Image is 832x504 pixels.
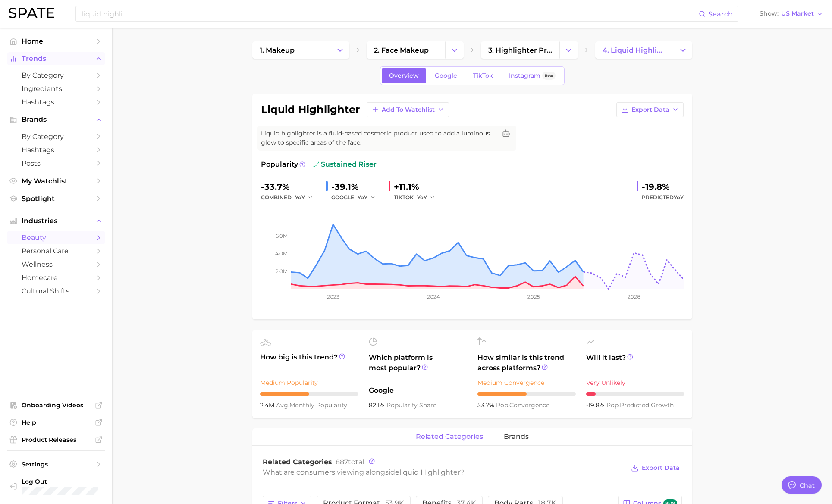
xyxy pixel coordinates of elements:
span: Posts [22,159,91,167]
a: wellness [7,258,105,271]
button: YoY [358,192,376,203]
span: Industries [22,217,91,225]
span: Spotlight [22,195,91,203]
span: Help [22,419,91,426]
a: 2. face makeup [367,41,445,59]
span: YoY [417,194,427,201]
span: Overview [389,72,419,79]
span: Add to Watchlist [382,106,435,113]
span: Popularity [261,159,298,170]
span: Hashtags [22,146,91,154]
span: brands [504,433,529,441]
a: Posts [7,157,105,170]
button: Export Data [616,102,684,117]
span: Show [760,11,779,16]
button: Change Category [559,41,578,59]
span: YoY [358,194,367,201]
div: combined [261,192,319,203]
span: homecare [22,274,91,282]
span: monthly popularity [276,401,347,409]
div: 1 / 10 [586,392,684,396]
tspan: 2025 [527,293,540,300]
button: Export Data [629,462,681,474]
span: Search [708,10,733,18]
a: beauty [7,231,105,244]
button: Change Category [331,41,349,59]
a: by Category [7,130,105,143]
div: -19.8% [642,180,684,194]
a: 4. liquid highlighter [595,41,674,59]
span: 53.7% [477,401,496,409]
span: related categories [416,433,483,441]
a: Overview [382,68,426,83]
span: predicted growth [606,401,674,409]
button: YoY [295,192,314,203]
span: 82.1% [369,401,386,409]
span: 4. liquid highlighter [603,46,666,54]
span: US Market [781,11,814,16]
tspan: 2026 [628,293,640,300]
span: personal care [22,247,91,255]
span: liquid highlighter [399,468,460,476]
a: homecare [7,271,105,284]
a: Ingredients [7,82,105,95]
span: by Category [22,71,91,79]
span: Ingredients [22,85,91,93]
div: TIKTOK [394,192,441,203]
a: 1. makeup [252,41,331,59]
span: Which platform is most popular? [369,353,467,381]
span: Google [369,385,467,396]
abbr: average [276,401,289,409]
span: 887 [336,458,348,466]
span: TikTok [473,72,493,79]
a: InstagramBeta [502,68,563,83]
button: YoY [417,192,436,203]
span: Product Releases [22,436,91,444]
img: SPATE [9,8,54,18]
a: Home [7,35,105,48]
span: Settings [22,460,91,468]
span: Log Out [22,478,100,485]
span: by Category [22,132,91,141]
button: Add to Watchlist [367,102,449,117]
button: Change Category [445,41,464,59]
span: My Watchlist [22,177,91,185]
span: popularity share [386,401,436,409]
span: 3. highlighter products [488,46,552,54]
span: cultural shifts [22,287,91,295]
span: 2. face makeup [374,46,429,54]
a: TikTok [466,68,500,83]
button: ShowUS Market [757,8,826,19]
span: Onboarding Videos [22,401,91,409]
div: Medium Popularity [260,378,358,388]
span: Home [22,37,91,45]
div: What are consumers viewing alongside ? [263,466,625,478]
a: My Watchlist [7,174,105,188]
a: personal care [7,244,105,258]
span: YoY [295,194,305,201]
a: Help [7,416,105,429]
a: Onboarding Videos [7,399,105,412]
a: Product Releases [7,433,105,446]
span: Export Data [631,106,669,113]
a: Hashtags [7,143,105,157]
div: 5 / 10 [260,392,358,396]
span: total [336,458,364,466]
span: Will it last? [586,353,684,373]
div: Very Unlikely [586,378,684,388]
div: -33.7% [261,180,319,194]
div: GOOGLE [331,192,382,203]
span: Hashtags [22,98,91,106]
span: YoY [674,194,684,201]
h1: liquid highlighter [261,104,360,115]
a: by Category [7,69,105,82]
a: Spotlight [7,192,105,205]
span: Trends [22,55,91,63]
span: -19.8% [586,401,606,409]
span: Related Categories [263,458,332,466]
a: cultural shifts [7,284,105,298]
div: +11.1% [394,180,441,194]
tspan: 2024 [427,293,440,300]
a: Log out. Currently logged in with e-mail leon@palladiobeauty.com. [7,475,105,497]
span: Predicted [642,192,684,203]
